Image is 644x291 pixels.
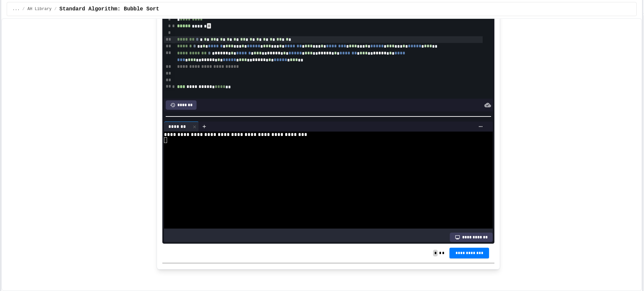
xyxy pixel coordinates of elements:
span: AH Library [28,6,52,12]
span: / [54,6,57,12]
span: folded code [207,23,211,29]
span: / [22,6,25,12]
span: Standard Algorithm: Bubble Sort [59,5,159,13]
span: ... [12,6,20,12]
